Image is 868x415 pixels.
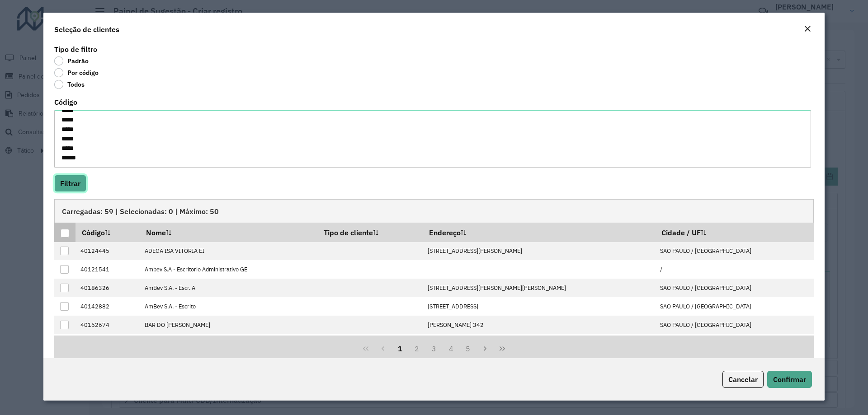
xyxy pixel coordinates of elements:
[54,56,89,65] label: Padrão
[728,375,758,384] span: Cancelar
[75,334,140,353] td: 40137831
[443,340,460,357] button: 4
[54,68,99,77] label: Por código
[408,340,425,357] button: 2
[801,23,814,35] button: Close
[75,223,140,242] th: Código
[655,223,813,242] th: Cidade / UF
[655,334,813,353] td: SAO PAULO / [GEOGRAPHIC_DATA]
[655,260,813,279] td: /
[140,242,317,261] td: ADEGA ISA VITORIA EI
[75,279,140,297] td: 40186326
[317,223,423,242] th: Tipo de cliente
[423,279,655,297] td: [STREET_ADDRESS][PERSON_NAME][PERSON_NAME]
[75,297,140,316] td: 40142882
[804,25,811,33] em: Fechar
[54,24,119,35] h4: Seleção de clientes
[75,260,140,279] td: 40121541
[423,223,655,242] th: Endereço
[655,242,813,261] td: SAO PAULO / [GEOGRAPHIC_DATA]
[494,340,511,357] button: Last Page
[140,334,317,353] td: BAR E LANCHES ALIANZ
[392,340,409,357] button: 1
[140,260,317,279] td: Ambev S.A - Escritorio Administrativo GE
[140,297,317,316] td: AmBev S.A. - Escrito
[75,242,140,261] td: 40124445
[54,175,86,192] button: Filtrar
[54,44,97,55] label: Tipo de filtro
[140,223,317,242] th: Nome
[655,297,813,316] td: SAO PAULO / [GEOGRAPHIC_DATA]
[722,371,764,388] button: Cancelar
[460,340,477,357] button: 5
[773,375,806,384] span: Confirmar
[75,316,140,334] td: 40162674
[54,199,814,223] div: Carregadas: 59 | Selecionadas: 0 | Máximo: 50
[140,316,317,334] td: BAR DO [PERSON_NAME]
[767,371,812,388] button: Confirmar
[140,279,317,297] td: AmBev S.A. - Escr. A
[425,340,443,357] button: 3
[655,279,813,297] td: SAO PAULO / [GEOGRAPHIC_DATA]
[423,297,655,316] td: [STREET_ADDRESS]
[423,242,655,261] td: [STREET_ADDRESS][PERSON_NAME]
[423,334,655,353] td: R TURIASSU 1809
[655,316,813,334] td: SAO PAULO / [GEOGRAPHIC_DATA]
[54,97,77,107] label: Código
[423,316,655,334] td: [PERSON_NAME] 342
[54,80,85,89] label: Todos
[476,340,494,357] button: Next Page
